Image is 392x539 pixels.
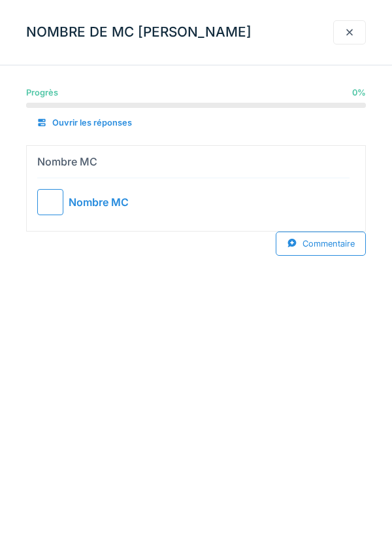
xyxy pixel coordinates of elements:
div: Ouvrir les réponses [26,111,142,134]
summary: Nombre MC Nombre MC [32,151,360,226]
h3: NOMBRE DE MC [PERSON_NAME] [26,24,252,41]
div: Nombre MC [69,194,129,210]
div: Progrès [26,86,58,99]
div: 0 % [352,86,366,99]
div: Nombre MC [37,154,97,169]
progress: 0 % [26,103,366,108]
div: Commentaire [276,232,366,256]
